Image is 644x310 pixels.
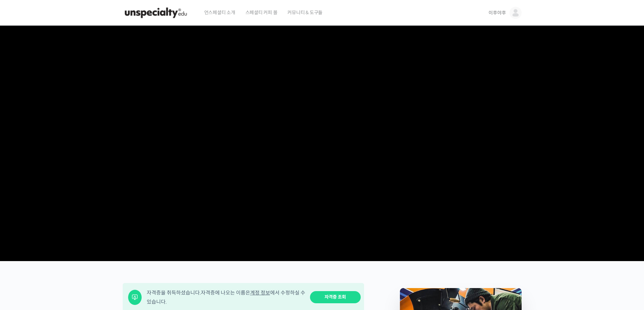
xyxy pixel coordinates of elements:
[310,291,361,304] a: 자격증 조회
[250,289,270,296] a: 계정 정보
[147,288,306,306] div: 자격증을 취득하셨습니다. 자격증에 나오는 이름은 에서 수정하실 수 있습니다.
[488,10,506,16] span: 이후야후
